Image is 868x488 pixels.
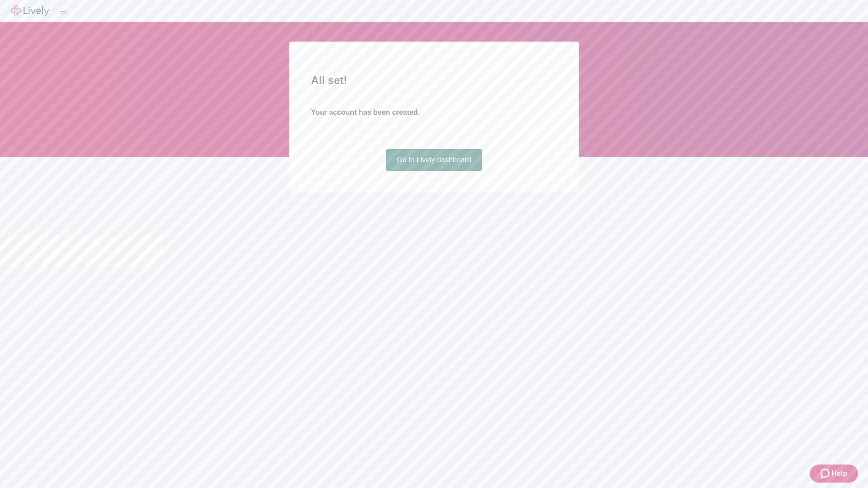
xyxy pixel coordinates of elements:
[311,72,557,89] h2: All set!
[810,465,858,483] button: Zendesk support iconHelp
[821,468,831,479] svg: Zendesk support icon
[831,468,847,479] span: Help
[311,107,557,118] h4: Your account has been created.
[60,11,67,14] button: Log out
[386,149,482,171] a: Go to Lively dashboard
[11,5,49,16] img: Lively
